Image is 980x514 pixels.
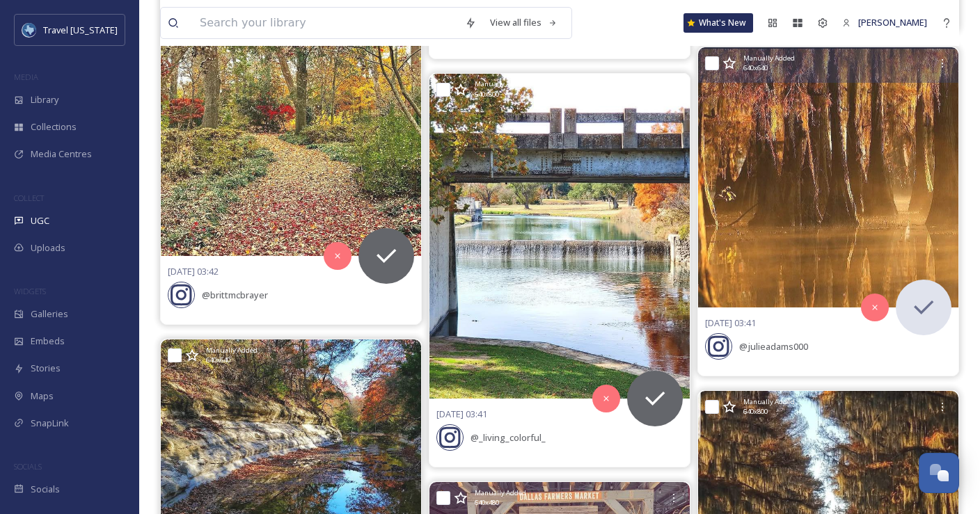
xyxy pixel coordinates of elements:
span: Stories [31,362,61,375]
span: @ brittmcbrayer [202,289,268,301]
span: Manually Added [743,54,795,63]
span: 640 x 640 [743,63,768,73]
span: Socials [31,483,60,496]
span: COLLECT [14,193,44,203]
span: Uploads [31,241,65,255]
span: Manually Added [475,79,526,89]
span: Media Centres [31,147,92,161]
input: Search your library [193,8,458,38]
span: Embeds [31,335,65,348]
span: 640 x 800 [475,90,499,99]
span: 640 x 640 [206,355,230,365]
a: What's New [683,13,753,33]
span: Manually Added [475,488,526,498]
img: 73387363_3504602309557676_8326364353237749829_n.jpg [429,74,690,399]
img: 73385919_448023689432785_844717789287610174_n.jpg [698,47,958,307]
span: Manually Added [206,346,258,355]
span: Library [31,93,58,106]
a: [PERSON_NAME] [835,9,934,36]
span: [DATE] 03:41 [436,408,487,420]
span: @ _living_colorful_ [471,431,546,444]
span: 640 x 480 [475,498,499,508]
button: Open Chat [919,453,959,493]
span: 640 x 800 [743,407,768,417]
span: Galleries [31,307,68,321]
span: Manually Added [743,397,795,407]
span: [DATE] 03:41 [705,316,756,329]
span: @ julieadams000 [739,340,808,353]
span: SOCIALS [14,461,42,472]
span: UGC [31,214,49,227]
span: MEDIA [14,72,38,82]
span: WIDGETS [14,286,46,296]
a: View all files [483,9,564,36]
span: [DATE] 03:42 [168,265,219,278]
span: Collections [31,120,77,134]
span: [PERSON_NAME] [858,16,927,29]
span: Travel [US_STATE] [43,24,118,36]
span: Maps [31,389,54,403]
span: SnapLink [31,417,69,430]
img: images%20%281%29.jpeg [22,23,36,37]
